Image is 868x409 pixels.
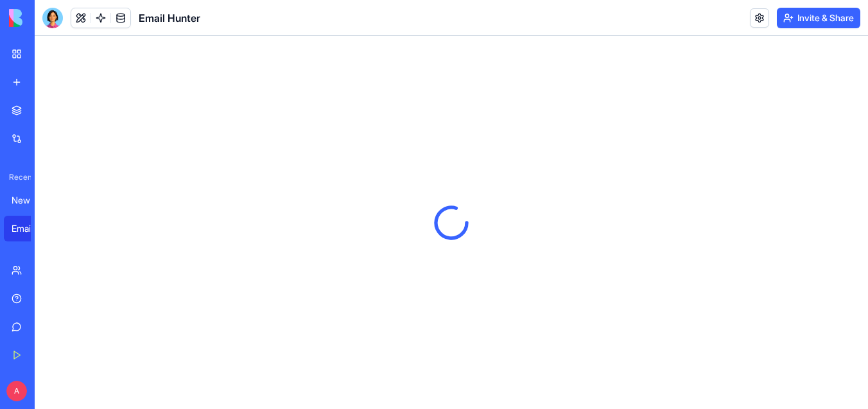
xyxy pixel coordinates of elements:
a: New App [4,187,55,213]
div: Email Hunter [12,222,48,235]
span: Email Hunter [139,10,200,26]
span: Recent [4,172,31,182]
button: Invite & Share [777,8,860,28]
span: A [6,381,27,401]
div: New App [12,194,48,207]
a: Email Hunter [4,216,55,241]
img: logo [9,9,89,27]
